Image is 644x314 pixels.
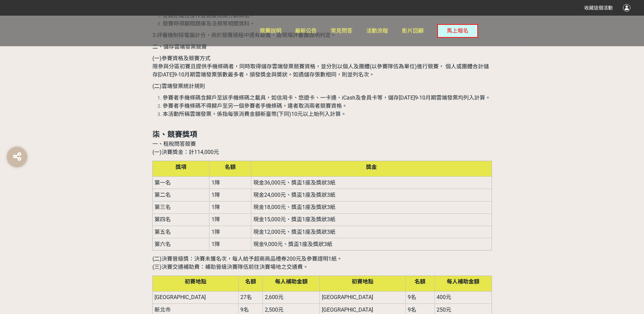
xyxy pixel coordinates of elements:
span: 活動流程 [366,28,388,34]
span: [GEOGRAPHIC_DATA] [154,294,206,300]
span: 1隊 [211,241,220,247]
span: 最新公告 [295,28,317,34]
span: 250元 [437,307,451,313]
span: (二)雲端發票統計規則 [152,83,205,89]
span: 二、儲存雲端發票競賽 [152,43,207,50]
a: 競賽說明 [260,16,281,46]
span: (一)決賽獎金：計114,000元 [152,149,219,155]
span: 名額 [415,278,425,285]
span: 第二名 [154,192,171,198]
span: 1隊 [211,229,220,235]
span: 1隊 [211,216,220,223]
span: 9名 [408,294,416,300]
span: 2,600元 [265,294,283,300]
span: (二)決賽晉級獎：決賽未獲名次，每人給予超商商品禮券200元及參賽證明1紙。 [152,256,342,262]
button: 馬上報名 [437,24,478,38]
span: 競賽說明 [260,28,281,34]
span: 參賽者手機條碼含歸戶至該手機條碼之載具，如信用卡、悠遊卡、一卡通、iCash及會員卡等，儲存[DATE]9-10月期雲端發票均列入計算。 [163,94,491,101]
span: 參賽者手機條碼不得歸戶至另一個參賽者手機條碼，違者取消兩者競賽資格。 [163,103,347,109]
span: 一、租稅問答競賽 [152,141,196,147]
span: 第三名 [154,204,171,210]
span: 新北市 [154,307,171,313]
span: 現金15,000元、獎盃1座及獎狀3紙 [253,216,335,223]
span: 第五名 [154,229,171,235]
span: 名額 [225,164,236,170]
span: 1隊 [211,192,220,198]
span: 2,500元 [265,307,283,313]
span: [GEOGRAPHIC_DATA] [322,307,373,313]
span: 400元 [437,294,451,300]
span: 收藏這個活動 [584,5,613,11]
span: 影片回顧 [402,28,424,34]
span: 第四名 [154,216,171,223]
span: 1隊 [211,179,220,186]
span: 本活動所稱雲端發票，係指每張消費金額新臺幣(下同)10元以上始列入計算。 [163,111,346,117]
a: 活動流程 [366,16,388,46]
span: 27名 [240,294,252,300]
span: 第一名 [154,179,171,186]
span: [GEOGRAPHIC_DATA] [322,294,373,300]
strong: 柒、競賽獎項 [152,130,197,139]
span: 限參與分區初賽且提供手機條碼者，同時取得儲存雲端發票競賽資格，並分別以個人及團體(以參賽隊伍為單位)進行競賽， 個人或團體合計儲存[DATE]9-10月期雲端發票張數最多者，頒發獎金與奬狀。如遇... [152,63,489,78]
span: 9名 [240,307,249,313]
span: (三)決賽交通補助費：補助晉級決賽隊伍前往決賽場地之交通費。 [152,264,308,270]
span: (一)參賽資格及競賽方式 [152,55,210,62]
span: 現金36,000元、獎盃1座及獎狀3紙 [253,179,335,186]
span: 每人補助金額 [447,278,479,285]
span: 名額 [245,278,256,285]
span: 每人補助金額 [275,278,308,285]
span: 獎金 [366,164,377,170]
span: 第六名 [154,241,171,247]
span: 馬上報名 [447,28,468,34]
span: 獎項 [176,164,186,170]
span: 現金12,000元、獎盃1座及獎狀3紙 [253,229,335,235]
span: 初賽地點 [352,278,373,285]
a: 最新公告 [295,16,317,46]
span: 現金18,000元、獎盃1座及獎狀3紙 [253,204,335,210]
span: 1隊 [211,204,220,210]
span: 9名 [408,307,416,313]
span: 現金9,000元、獎盃1座及獎狀3紙 [253,241,332,247]
span: 常見問答 [331,28,352,34]
span: 初賽地點 [185,278,206,285]
a: 影片回顧 [402,16,424,46]
a: 常見問答 [331,16,352,46]
span: 現金24,000元、獎盃1座及獎狀3紙 [253,192,335,198]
